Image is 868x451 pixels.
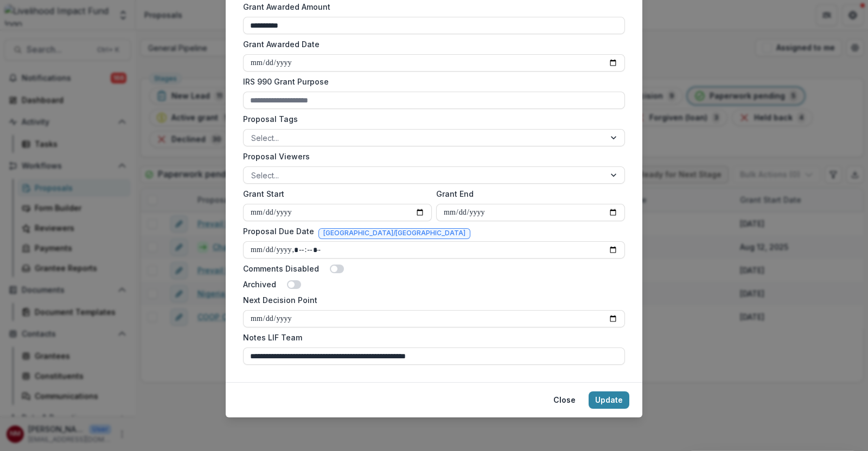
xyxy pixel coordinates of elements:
[243,263,319,274] label: Comments Disabled
[243,332,618,343] label: Notes LIF Team
[243,188,425,199] label: Grant Start
[243,151,618,162] label: Proposal Viewers
[243,38,618,50] label: Grant Awarded Date
[436,188,618,199] label: Grant End
[243,1,618,12] label: Grant Awarded Amount
[243,279,276,290] label: Archived
[323,229,465,237] span: [GEOGRAPHIC_DATA]/[GEOGRAPHIC_DATA]
[243,225,314,237] label: Proposal Due Date
[243,113,618,125] label: Proposal Tags
[243,294,618,306] label: Next Decision Point
[547,391,582,409] button: Close
[589,391,629,409] button: Update
[243,76,618,87] label: IRS 990 Grant Purpose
